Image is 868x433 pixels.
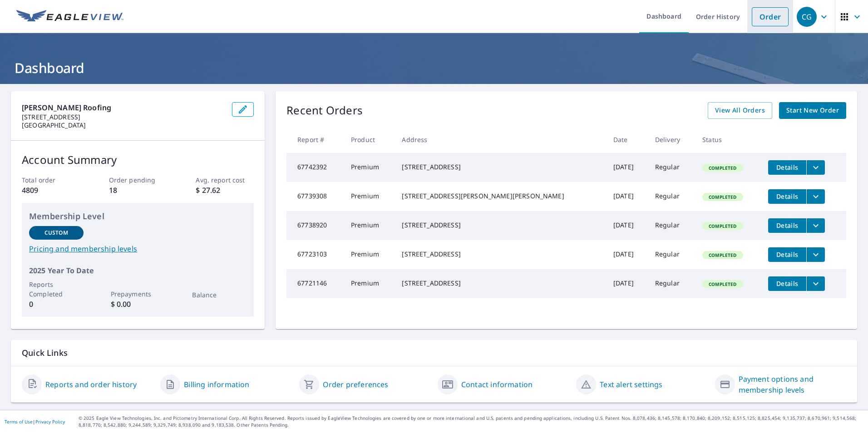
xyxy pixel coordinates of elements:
a: Contact information [461,379,533,390]
td: Regular [648,182,695,211]
th: Date [606,126,648,153]
img: EV Logo [16,10,123,24]
td: [DATE] [606,240,648,269]
button: filesDropdownBtn-67723103 [806,247,825,262]
span: Details [774,192,801,201]
td: Regular [648,153,695,182]
p: Prepayments [111,289,165,299]
h1: Dashboard [11,59,857,77]
button: detailsBtn-67739308 [768,189,806,204]
td: [DATE] [606,182,648,211]
button: detailsBtn-67742392 [768,160,806,175]
p: [GEOGRAPHIC_DATA] [22,121,225,129]
p: Balance [192,290,247,300]
a: Pricing and membership levels [29,243,247,254]
p: Reports Completed [29,280,84,299]
td: Premium [344,182,395,211]
p: $ 0.00 [111,299,165,310]
div: [STREET_ADDRESS] [402,250,598,259]
td: 67723103 [286,240,344,269]
p: 18 [109,185,167,196]
span: Details [774,279,801,288]
td: 67721146 [286,269,344,298]
p: Quick Links [22,347,846,359]
p: [STREET_ADDRESS] [22,113,225,121]
a: Text alert settings [600,379,662,390]
span: Details [774,250,801,259]
p: 4809 [22,185,80,196]
span: View All Orders [715,105,765,116]
td: Premium [344,211,395,240]
td: Regular [648,269,695,298]
div: [STREET_ADDRESS] [402,221,598,230]
td: Premium [344,153,395,182]
a: View All Orders [708,102,772,119]
div: [STREET_ADDRESS] [402,279,598,288]
p: © 2025 Eagle View Technologies, Inc. and Pictometry International Corp. All Rights Reserved. Repo... [79,415,863,428]
span: Details [774,221,801,230]
span: Start New Order [786,105,839,116]
td: Premium [344,240,395,269]
th: Delivery [648,126,695,153]
p: Order pending [109,175,167,185]
div: CG [797,7,817,27]
p: | [5,419,65,424]
span: Completed [703,223,742,229]
p: 2025 Year To Date [29,265,247,276]
a: Privacy Policy [35,418,65,425]
p: Membership Level [29,210,247,222]
td: [DATE] [606,153,648,182]
th: Status [695,126,761,153]
th: Report # [286,126,344,153]
td: 67742392 [286,153,344,182]
div: [STREET_ADDRESS] [402,162,598,172]
a: Start New Order [779,102,846,119]
button: detailsBtn-67721146 [768,276,806,291]
td: Regular [648,211,695,240]
p: 0 [29,299,84,310]
p: Avg. report cost [196,175,254,185]
span: Completed [703,281,742,287]
td: Regular [648,240,695,269]
a: Billing information [184,379,249,390]
span: Completed [703,252,742,258]
button: detailsBtn-67738920 [768,218,806,233]
span: Completed [703,194,742,200]
th: Product [344,126,395,153]
button: filesDropdownBtn-67721146 [806,276,825,291]
button: filesDropdownBtn-67739308 [806,189,825,204]
th: Address [395,126,606,153]
td: [DATE] [606,269,648,298]
td: [DATE] [606,211,648,240]
a: Order preferences [323,379,389,390]
p: Total order [22,175,80,185]
div: [STREET_ADDRESS][PERSON_NAME][PERSON_NAME] [402,192,598,201]
a: Reports and order history [45,379,137,390]
button: detailsBtn-67723103 [768,247,806,262]
span: Completed [703,165,742,171]
button: filesDropdownBtn-67742392 [806,160,825,175]
p: Custom [44,229,68,237]
td: Premium [344,269,395,298]
td: 67738920 [286,211,344,240]
a: Order [752,7,789,26]
a: Terms of Use [5,418,33,425]
p: Recent Orders [286,102,363,119]
a: Payment options and membership levels [739,374,846,395]
td: 67739308 [286,182,344,211]
p: $ 27.62 [196,185,254,196]
span: Details [774,163,801,172]
button: filesDropdownBtn-67738920 [806,218,825,233]
p: Account Summary [22,152,254,168]
p: [PERSON_NAME] Roofing [22,102,225,113]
